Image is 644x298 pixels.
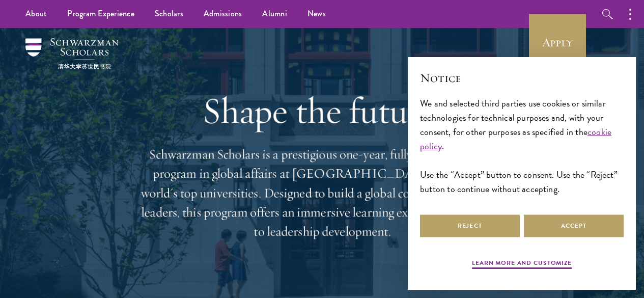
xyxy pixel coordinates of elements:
[529,14,586,71] a: Apply
[25,38,119,69] img: Schwarzman Scholars
[420,125,611,153] a: cookie policy
[139,89,506,132] h1: Shape the future.
[420,214,520,237] button: Reject
[139,145,506,241] p: Schwarzman Scholars is a prestigious one-year, fully funded master’s program in global affairs at...
[420,69,624,87] h2: Notice
[420,96,624,197] div: We and selected third parties use cookies or similar technologies for technical purposes and, wit...
[472,258,572,270] button: Learn more and customize
[524,214,624,237] button: Accept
